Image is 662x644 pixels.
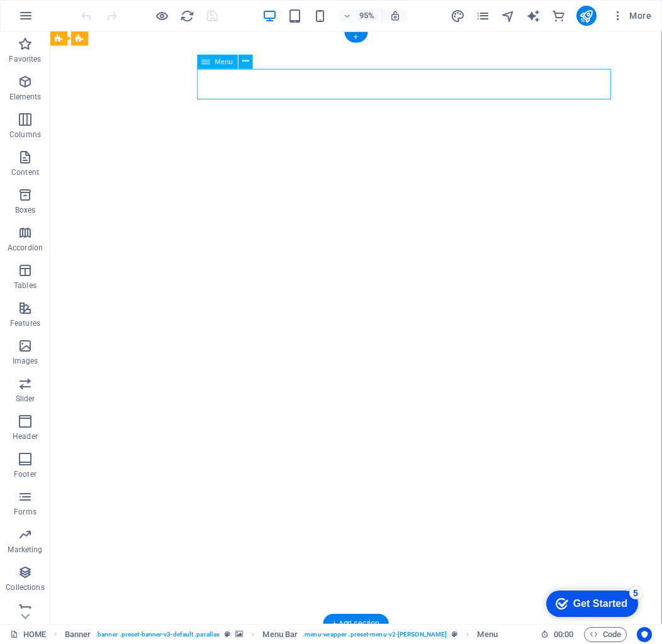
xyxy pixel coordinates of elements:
span: Click to select. Double-click to edit [262,627,298,642]
span: Click to select. Double-click to edit [477,627,497,642]
button: Usercentrics [637,627,652,642]
button: navigator [501,8,516,23]
button: Code [584,627,627,642]
p: Features [10,318,40,328]
button: 95% [338,8,383,23]
p: Collections [6,582,44,592]
p: Tables [14,280,36,291]
i: Pages (Ctrl+Alt+S) [476,9,490,23]
button: reload [179,8,194,23]
span: . menu-wrapper .preset-menu-v2-[PERSON_NAME] [303,627,447,642]
p: Forms [14,507,36,517]
span: Click to select. Double-click to edit [65,627,91,642]
i: This element is a customizable preset [452,631,457,638]
button: text_generator [526,8,541,23]
i: This element contains a background [235,631,243,638]
div: Get Started 5 items remaining, 0% complete [10,6,102,33]
p: Images [13,356,38,366]
button: More [607,6,656,26]
i: Reload page [180,9,194,23]
h6: Session time [541,627,574,642]
h6: 95% [357,8,377,23]
p: Accordion [8,243,43,253]
p: Marketing [8,545,42,555]
button: design [451,8,466,23]
p: Columns [9,130,41,140]
div: + Add section [323,614,389,634]
div: + [344,32,367,43]
i: AI Writer [526,9,541,23]
button: pages [476,8,491,23]
p: Favorites [9,54,41,64]
p: Elements [9,92,42,102]
p: Content [11,167,39,177]
button: commerce [551,8,566,23]
span: Code [590,627,621,642]
span: : [563,630,564,639]
p: Boxes [15,205,36,215]
button: publish [576,6,597,26]
div: 5 [93,3,106,15]
p: Footer [14,469,36,479]
i: Publish [579,9,593,23]
span: . banner .preset-banner-v3-default .parallax [96,627,220,642]
span: More [612,9,651,22]
i: Navigator [501,9,515,23]
span: Menu [215,58,233,65]
i: Commerce [551,9,566,23]
button: Click here to leave preview mode and continue editing [154,8,169,23]
a: Click to cancel selection. Double-click to open Pages [10,627,46,642]
div: Get Started [37,14,91,25]
p: Slider [16,394,35,404]
nav: breadcrumb [65,627,498,642]
span: 00 00 [554,627,573,642]
i: On resize automatically adjust zoom level to fit chosen device. [390,10,401,21]
i: Design (Ctrl+Alt+Y) [451,9,465,23]
i: This element is a customizable preset [225,631,230,638]
p: Header [13,431,38,441]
